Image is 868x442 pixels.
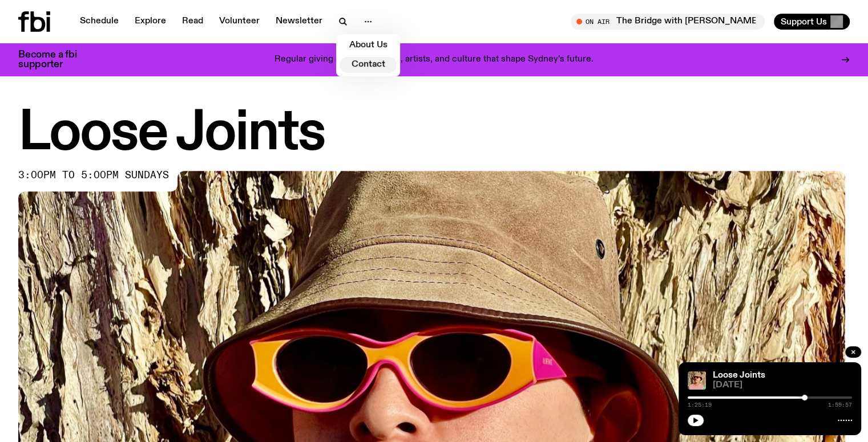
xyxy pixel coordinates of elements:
a: Contact [340,57,397,73]
span: 3:00pm to 5:00pm sundays [18,171,169,180]
a: Newsletter [269,14,329,30]
span: 1:59:57 [828,402,852,408]
button: Support Us [774,14,850,30]
a: Volunteer [212,14,267,30]
a: Explore [128,14,173,30]
span: 1:25:19 [688,402,712,408]
h1: Loose Joints [18,108,850,159]
a: Loose Joints [713,371,765,380]
h3: Become a fbi supporter [18,50,91,69]
span: Support Us [781,17,827,27]
a: Schedule [73,14,126,30]
a: Read [175,14,210,30]
button: On AirThe Bridge with [PERSON_NAME] [571,14,765,30]
a: About Us [340,38,397,54]
img: Tyson stands in front of a paperbark tree wearing orange sunglasses, a suede bucket hat and a pin... [688,371,706,390]
p: Regular giving supports voices, artists, and culture that shape Sydney’s future. [274,55,594,65]
span: [DATE] [713,381,852,390]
